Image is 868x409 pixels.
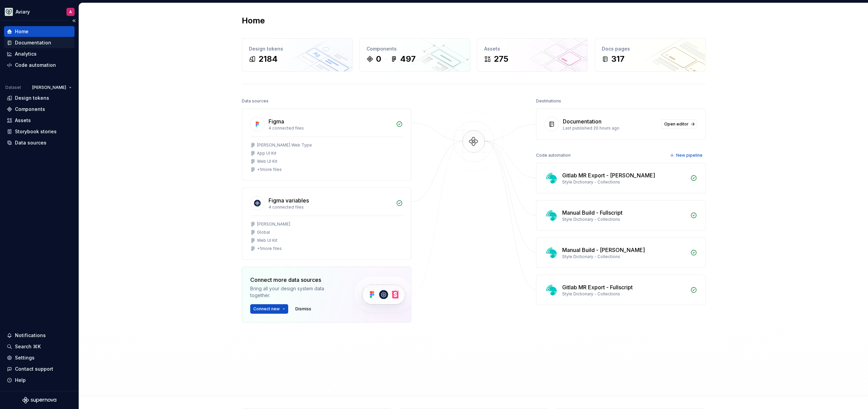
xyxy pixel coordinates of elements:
[257,246,282,251] div: + 1 more files
[242,188,411,260] a: Figma variables4 connected files[PERSON_NAME]GlobalWeb UI Kit+1more files
[257,159,277,164] div: Web UI Kit
[4,93,75,103] a: Design tokens
[4,330,75,341] button: Notifications
[15,51,37,57] div: Analytics
[250,285,342,299] div: Bring all your design system data together.
[536,151,571,160] div: Code automation
[562,179,686,185] div: Style Dictionary - Collections
[242,109,411,181] a: Figma4 connected files[PERSON_NAME] Web TypeApp UI KitWeb UI Kit+1more files
[4,104,75,115] a: Components
[595,38,706,72] a: Docs pages317
[562,171,655,179] div: Gitlab MR Export - [PERSON_NAME]
[257,142,312,148] div: [PERSON_NAME] Web Type
[16,8,30,15] div: Aviary
[22,397,56,404] svg: Supernova Logo
[611,54,625,64] div: 317
[69,16,79,25] button: Collapse sidebar
[562,283,633,291] div: Gitlab MR Export - Fullscript
[562,209,623,217] div: Manual Build - Fullscript
[602,45,698,52] div: Docs pages
[257,230,270,235] div: Global
[676,153,703,158] span: New pipeline
[257,167,282,172] div: + 1 more files
[367,45,463,52] div: Components
[562,246,645,254] div: Manual Build - [PERSON_NAME]
[562,254,686,259] div: Style Dictionary - Collections
[15,377,26,384] div: Help
[4,48,75,59] a: Analytics
[484,45,581,52] div: Assets
[494,54,508,64] div: 275
[536,96,561,106] div: Destinations
[562,291,686,297] div: Style Dictionary - Collections
[250,304,288,314] button: Connect new
[29,83,75,92] button: [PERSON_NAME]
[5,85,21,90] div: Dataset
[250,276,342,284] div: Connect more data sources
[15,95,49,101] div: Design tokens
[292,304,314,314] button: Dismiss
[4,26,75,37] a: Home
[249,45,346,52] div: Design tokens
[664,121,689,127] span: Open editor
[563,125,657,131] div: Last published 20 hours ago
[15,354,35,361] div: Settings
[269,125,392,131] div: 4 connected files
[257,151,276,156] div: App UI Kit
[1,4,77,19] button: AviaryA
[242,38,353,72] a: Design tokens2184
[4,137,75,148] a: Data sources
[563,117,601,125] div: Documentation
[4,341,75,352] button: Search ⌘K
[661,119,697,129] a: Open editor
[269,117,284,125] div: Figma
[15,343,41,350] div: Search ⌘K
[242,96,269,106] div: Data sources
[15,106,45,113] div: Components
[253,306,280,312] span: Connect new
[295,306,311,312] span: Dismiss
[562,217,686,222] div: Style Dictionary - Collections
[4,115,75,126] a: Assets
[69,9,72,15] div: A
[359,38,470,72] a: Components0497
[4,352,75,363] a: Settings
[15,332,46,339] div: Notifications
[4,126,75,137] a: Storybook stories
[477,38,588,72] a: Assets275
[257,238,277,243] div: Web UI Kit
[32,85,66,90] span: [PERSON_NAME]
[257,221,290,227] div: [PERSON_NAME]
[4,37,75,48] a: Documentation
[668,151,706,160] button: New pipeline
[15,28,28,35] div: Home
[4,364,75,374] button: Contact support
[15,117,31,124] div: Assets
[242,15,265,26] h2: Home
[15,139,46,146] div: Data sources
[4,375,75,386] button: Help
[15,128,57,135] div: Storybook stories
[5,8,13,16] img: 256e2c79-9abd-4d59-8978-03feab5a3943.png
[15,366,53,372] div: Contact support
[15,39,51,46] div: Documentation
[269,196,309,204] div: Figma variables
[376,54,381,64] div: 0
[400,54,416,64] div: 497
[258,54,278,64] div: 2184
[269,204,392,210] div: 4 connected files
[15,62,56,69] div: Code automation
[4,60,75,71] a: Code automation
